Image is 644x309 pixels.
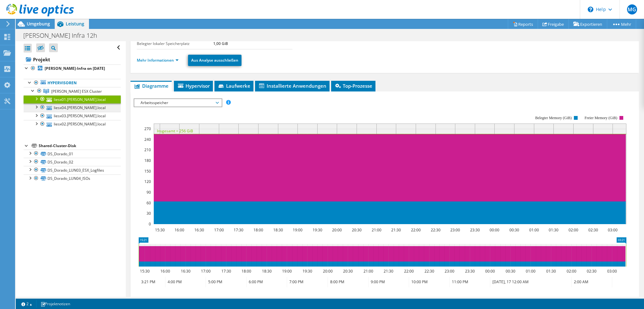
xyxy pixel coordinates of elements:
[24,103,121,112] a: liesx04.[PERSON_NAME].local
[147,200,151,206] text: 60
[194,227,204,233] text: 16:30
[508,19,538,29] a: Reports
[568,227,578,233] text: 02:00
[177,83,210,89] span: Hypervisor
[144,158,151,163] text: 180
[258,83,326,89] span: Installierte Anwendungen
[134,83,169,89] span: Diagramme
[24,112,121,120] a: liesx03.[PERSON_NAME].local
[36,300,75,308] a: Projektnotizen
[607,268,617,274] text: 03:00
[465,268,475,274] text: 23:30
[535,116,572,120] text: Belegter Memory (GiB)
[323,268,332,274] text: 20:00
[262,268,271,274] text: 18:30
[45,66,105,71] b: [PERSON_NAME]-Infra on [DATE]
[160,268,170,274] text: 16:00
[147,211,151,216] text: 30
[371,227,381,233] text: 21:00
[608,227,617,233] text: 03:00
[566,268,576,274] text: 02:00
[404,268,414,274] text: 22:00
[201,268,210,274] text: 17:00
[509,227,519,233] text: 00:30
[174,227,184,233] text: 16:00
[450,227,460,233] text: 23:00
[586,268,596,274] text: 02:30
[24,150,121,158] a: DS_Dorado_01
[334,83,372,89] span: Top-Prozesse
[214,227,224,233] text: 17:00
[273,227,283,233] text: 18:30
[424,268,434,274] text: 22:30
[66,21,84,27] span: Leistung
[144,126,151,131] text: 270
[149,221,151,227] text: 0
[24,174,121,183] a: DS_Dorado_LUN04_ISOs
[137,99,218,107] span: Arbeitsspeicher
[144,179,151,184] text: 120
[302,268,312,274] text: 19:30
[312,227,322,233] text: 19:30
[137,58,179,63] a: Mehr Informationen
[505,268,515,274] text: 00:30
[17,300,36,308] a: 2
[292,227,302,233] text: 19:00
[221,268,231,274] text: 17:30
[218,83,250,89] span: Laufwerke
[569,19,607,29] a: Exportieren
[548,227,558,233] text: 01:30
[546,268,556,274] text: 01:30
[585,116,617,120] text: Freier Memory (GiB)
[343,268,353,274] text: 20:30
[24,95,121,103] a: liesx01.[PERSON_NAME].local
[20,32,107,39] h1: [PERSON_NAME] Infra 12h
[24,79,121,87] a: Hypervisoren
[213,41,228,46] b: 1,00 GiB
[147,190,151,195] text: 90
[233,227,243,233] text: 17:30
[24,54,121,64] a: Projekt
[155,227,164,233] text: 15:30
[525,268,535,274] text: 01:00
[140,268,149,274] text: 15:30
[144,168,151,174] text: 150
[51,89,102,94] span: [PERSON_NAME] ESX Cluster
[24,120,121,128] a: liesx02.[PERSON_NAME].local
[180,268,190,274] text: 16:30
[588,7,593,12] svg: \n
[157,128,193,134] text: Insgesamt = 256 GiB
[137,41,213,47] label: Belegter lokaler Speicherplatz
[430,227,440,233] text: 22:30
[188,55,241,66] a: Aus Analyse ausschließen
[27,21,50,27] span: Umgebung
[24,158,121,166] a: DS_Dorado_02
[470,227,480,233] text: 23:30
[485,268,495,274] text: 00:00
[144,137,151,142] text: 240
[24,87,121,95] a: Lichtner ESX Cluster
[363,268,373,274] text: 21:00
[39,142,121,150] div: Shared-Cluster-Disk
[444,268,454,274] text: 23:00
[253,227,263,233] text: 18:00
[332,227,341,233] text: 20:00
[538,19,569,29] a: Freigabe
[391,227,401,233] text: 21:30
[383,268,393,274] text: 21:30
[607,19,636,29] a: Mehr
[241,268,251,274] text: 18:00
[489,227,499,233] text: 00:00
[627,4,637,14] span: MG
[144,147,151,152] text: 210
[282,268,291,274] text: 19:00
[411,227,420,233] text: 22:00
[588,227,598,233] text: 02:30
[24,64,121,73] a: [PERSON_NAME]-Infra on [DATE]
[529,227,539,233] text: 01:00
[24,166,121,174] a: DS_Dorado_LUN03_ESX_Logfiles
[352,227,361,233] text: 20:30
